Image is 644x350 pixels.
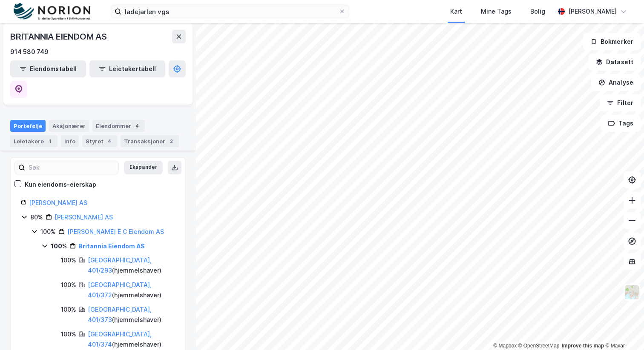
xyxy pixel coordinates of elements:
div: 914 580 749 [10,47,49,57]
div: ( hjemmelshaver ) [88,329,175,350]
div: ( hjemmelshaver ) [88,304,175,325]
div: 100% [61,280,76,290]
div: Eiendommer [92,120,145,132]
button: Bokmerker [583,33,641,50]
div: 100% [61,255,76,265]
div: Aksjonærer [49,120,89,132]
a: [PERSON_NAME] E C Eiendom AS [67,228,164,235]
div: Kart [450,6,462,17]
a: OpenStreetMap [518,343,560,349]
div: 80% [30,212,43,222]
div: 100% [61,304,76,315]
a: [GEOGRAPHIC_DATA], 401/293 [88,256,152,274]
a: Improve this map [562,343,604,349]
div: Kun eiendoms-eierskap [25,179,96,190]
div: Mine Tags [481,6,512,17]
input: Søk [25,161,118,174]
button: Filter [600,94,641,111]
div: Bolig [530,6,545,17]
button: Leietakertabell [89,60,165,77]
div: BRITANNIA EIENDOM AS [10,30,109,43]
div: Portefølje [10,120,46,132]
a: [GEOGRAPHIC_DATA], 401/372 [88,281,152,299]
div: 100% [40,227,56,237]
button: Tags [601,115,641,132]
div: [PERSON_NAME] [568,6,617,17]
button: Datasett [589,54,641,71]
div: 1 [46,137,54,145]
a: Britannia Eiendom AS [78,242,145,250]
div: Styret [82,135,117,147]
button: Analyse [591,74,641,91]
img: norion-logo.80e7a08dc31c2e691866.png [14,3,90,20]
button: Ekspander [124,161,163,174]
a: [PERSON_NAME] AS [29,199,87,206]
div: 100% [51,241,67,251]
div: Leietakere [10,135,57,147]
a: [PERSON_NAME] AS [55,213,113,221]
div: Info [61,135,79,147]
div: Transaksjoner [121,135,179,147]
div: 2 [167,137,175,145]
a: [GEOGRAPHIC_DATA], 401/373 [88,306,152,323]
div: ( hjemmelshaver ) [88,280,175,300]
iframe: Chat Widget [601,309,644,350]
a: [GEOGRAPHIC_DATA], 401/374 [88,330,152,348]
div: 4 [133,122,141,130]
div: 4 [105,137,114,145]
img: Z [624,284,640,300]
a: Mapbox [493,343,517,349]
div: 100% [61,329,76,339]
button: Eiendomstabell [10,60,86,77]
div: Kontrollprogram for chat [601,309,644,350]
div: ( hjemmelshaver ) [88,255,175,276]
input: Søk på adresse, matrikkel, gårdeiere, leietakere eller personer [121,5,339,18]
